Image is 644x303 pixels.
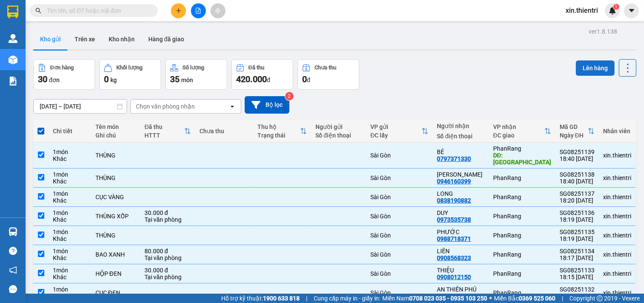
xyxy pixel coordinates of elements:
[437,171,485,178] div: LÊ VÂN
[437,209,485,216] div: DUY
[229,103,236,110] svg: open
[560,171,595,178] div: SG08251138
[615,4,618,10] span: 1
[104,74,109,84] span: 0
[215,8,221,14] span: aim
[560,178,595,185] div: 18:40 [DATE]
[560,155,595,162] div: 18:40 [DATE]
[560,216,595,223] div: 18:19 [DATE]
[191,3,206,18] button: file-add
[72,40,117,51] li: (c) 2017
[50,65,74,71] div: Đơn hàng
[221,294,300,303] span: Hỗ trợ kỹ thuật:
[165,59,227,90] button: Số lượng35món
[144,132,184,139] div: HTTT
[560,254,595,261] div: 18:17 [DATE]
[110,77,117,83] span: kg
[182,65,204,71] div: Số lượng
[144,267,191,274] div: 30.000 đ
[53,248,87,254] div: 1 món
[267,77,270,83] span: đ
[493,145,551,152] div: PhanRang
[493,270,551,277] div: PhanRang
[489,120,555,143] th: Toggle SortBy
[297,59,359,90] button: Chưa thu0đ
[53,267,87,274] div: 1 món
[603,270,631,277] div: xin.thientri
[493,123,544,130] div: VP nhận
[95,123,136,130] div: Tên món
[437,155,471,162] div: 0797371330
[613,4,619,10] sup: 1
[181,77,193,83] span: món
[95,194,136,200] div: CỤC VÀNG
[560,248,595,254] div: SG08251134
[603,289,631,296] div: xin.thientri
[560,235,595,242] div: 18:19 [DATE]
[493,174,551,181] div: PhanRang
[53,235,87,242] div: Khác
[493,289,551,296] div: PhanRang
[52,12,84,52] b: Gửi khách hàng
[34,100,127,113] input: Select a date range.
[38,74,47,84] span: 30
[195,8,201,14] span: file-add
[95,232,136,239] div: THÙNG
[95,289,136,296] div: CỤC ĐEN
[263,295,300,302] strong: 1900 633 818
[144,248,191,254] div: 80.000 đ
[560,229,595,235] div: SG08251135
[370,123,422,130] div: VP gửi
[231,59,293,90] button: Đã thu420.000đ
[53,178,87,185] div: Khác
[176,8,182,14] span: plus
[53,293,87,300] div: Khác
[560,209,595,216] div: SG08251136
[437,286,485,293] div: AN THIÊN PHÚ
[11,55,38,80] b: Thiện Trí
[437,235,471,242] div: 0988718371
[53,155,87,162] div: Khác
[257,132,300,139] div: Trạng thái
[493,132,544,139] div: ĐC giao
[7,6,18,18] img: logo-vxr
[437,178,471,185] div: 0946160399
[95,152,136,159] div: THÙNG
[437,149,485,155] div: BÉ
[35,8,41,14] span: search
[53,254,87,261] div: Khác
[370,270,428,277] div: Sài Gòn
[53,190,87,197] div: 1 món
[253,120,311,143] th: Toggle SortBy
[560,286,595,293] div: SG08251132
[53,171,87,178] div: 1 món
[307,77,310,83] span: đ
[560,274,595,280] div: 18:15 [DATE]
[603,251,631,258] div: xin.thientri
[53,209,87,216] div: 1 món
[53,274,87,280] div: Khác
[370,132,422,139] div: ĐC lấy
[560,123,588,130] div: Mã GD
[257,123,300,130] div: Thu hộ
[9,34,17,43] img: warehouse-icon
[603,128,631,134] div: Nhân viên
[370,213,428,220] div: Sài Gòn
[603,232,631,239] div: xin.thientri
[628,7,635,14] span: caret-down
[624,3,639,18] button: caret-down
[437,123,485,129] div: Người nhận
[144,274,191,280] div: Tại văn phòng
[437,293,471,300] div: 0918209819
[562,294,563,303] span: |
[437,133,485,140] div: Số điện thoại
[49,77,60,83] span: đơn
[560,293,595,300] div: 18:09 [DATE]
[68,29,102,49] button: Trên xe
[494,294,555,303] span: Miền Bắc
[493,232,551,239] div: PhanRang
[99,59,161,90] button: Khối lượng0kg
[560,197,595,204] div: 18:20 [DATE]
[560,149,595,155] div: SG08251139
[302,74,307,84] span: 0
